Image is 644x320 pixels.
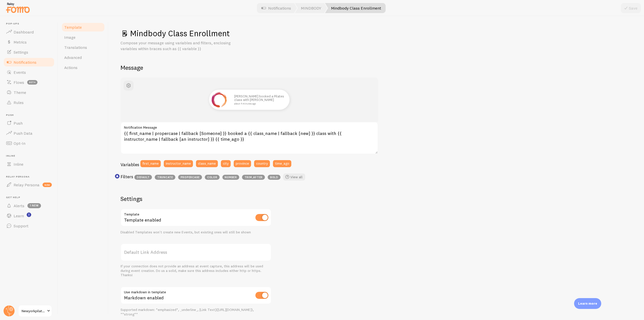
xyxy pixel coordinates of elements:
[14,100,24,105] span: Rules
[115,174,119,179] svg: <p>Use filters like | propercase to change CITY to City in your templates</p>
[61,32,105,42] a: Image
[234,160,251,167] button: province
[120,40,241,52] p: Compose your message using variables and filters, enclosing variables within braces such as {{ va...
[14,90,26,95] span: Theme
[120,195,271,203] h2: Settings
[14,121,23,126] span: Push
[140,160,161,167] button: first_name
[3,57,55,67] a: Notifications
[14,80,24,85] span: Flows
[574,298,601,309] div: Learn more
[196,160,218,167] button: class_name
[3,118,55,128] a: Push
[120,230,271,235] div: Disabled Templates won't create new Events, but existing ones will still be shown
[3,77,55,87] a: Flows beta
[61,22,105,32] a: Template
[205,175,220,180] span: color
[120,64,632,72] h2: Message
[3,159,55,169] a: Inline
[6,196,55,199] span: Get Help
[14,182,39,187] span: Relay Persona
[254,160,270,167] button: country
[120,122,378,130] label: Notification Message
[6,22,55,25] span: Pop-ups
[578,301,597,306] p: Learn more
[3,67,55,77] a: Events
[64,25,82,30] span: Template
[27,212,31,217] svg: <p>Watch New Feature Tutorials!</p>
[164,160,193,167] button: instructor_name
[3,47,55,57] a: Settings
[61,62,105,73] a: Actions
[3,221,55,231] a: Support
[14,131,32,136] span: Push Data
[283,173,305,181] a: View all
[3,211,55,221] a: Learn
[3,27,55,37] a: Dashboard
[14,141,25,146] span: Opt-In
[14,40,27,45] span: Metrics
[14,213,24,218] span: Learn
[14,203,24,208] span: Alerts
[64,65,77,70] span: Actions
[155,175,175,180] span: truncate
[14,162,23,167] span: Inline
[120,28,632,39] h1: Mindbody Class Enrollment
[64,45,87,50] span: Translations
[6,154,55,158] span: Inline
[3,128,55,138] a: Push Data
[3,180,55,190] a: Relay Persona new
[273,160,291,167] button: time_ago
[14,50,28,55] span: Settings
[6,114,55,117] span: Push
[120,162,139,167] h3: Variables
[234,94,285,105] p: [PERSON_NAME] booked a Pilates class with [PERSON_NAME]
[3,87,55,97] a: Theme
[5,1,30,14] img: fomo-relay-logo-orange.svg
[64,55,82,60] span: Advanced
[3,97,55,108] a: Rules
[18,305,52,317] a: Newyorkpilates
[120,287,271,305] div: Markdown enabled
[14,70,26,75] span: Events
[234,102,283,105] small: about 4 minutes ago
[61,52,105,62] a: Advanced
[120,308,271,316] div: Supported markdown: *emphasized*, _underline_, [Link Text]([URL][DOMAIN_NAME]), **strong**
[221,160,231,167] button: city
[120,264,271,277] div: If your connection does not provide an address at event capture, this address will be used during...
[43,183,52,187] span: new
[120,243,271,261] label: Default Link Address
[14,60,36,65] span: Notifications
[178,175,202,180] span: propercase
[6,175,55,179] span: Relay Persona
[120,209,271,227] div: Template enabled
[3,138,55,148] a: Opt-In
[27,203,41,208] span: 1 new
[134,175,152,180] span: default
[3,201,55,211] a: Alerts 1 new
[242,175,265,180] span: trim_after
[61,42,105,52] a: Translations
[64,35,75,40] span: Image
[27,80,37,85] span: beta
[22,308,46,314] span: Newyorkpilates
[120,174,133,180] h3: Filters
[14,223,28,228] span: Support
[222,175,239,180] span: number
[3,37,55,47] a: Metrics
[268,175,280,180] span: bold
[210,91,228,109] img: Fomo
[14,29,34,34] span: Dashboard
